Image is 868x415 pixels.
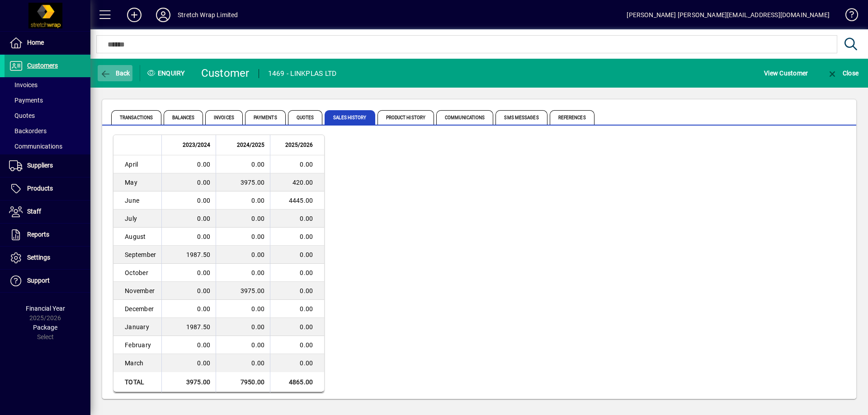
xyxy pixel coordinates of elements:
td: August [113,228,161,246]
td: 4865.00 [270,372,324,392]
span: Reports [27,231,49,238]
span: 2023/2024 [183,140,210,150]
span: Balances [164,110,203,125]
span: Back [100,70,130,77]
div: 1469 - LINKPLAS LTD [268,66,337,81]
td: 0.00 [216,336,270,354]
td: 420.00 [270,173,324,191]
span: Invoices [205,110,243,125]
td: 3975.00 [216,173,270,191]
span: References [550,110,594,125]
button: Add [120,7,149,23]
td: 0.00 [216,210,270,228]
span: Staff [27,208,41,215]
a: Invoices [5,77,90,93]
td: 0.00 [216,264,270,282]
span: Home [27,39,44,46]
td: 0.00 [270,155,324,173]
span: Settings [27,254,50,261]
td: 3975.00 [161,372,216,392]
a: Support [5,270,90,292]
span: Financial Year [26,305,65,312]
span: Communications [436,110,493,125]
td: September [113,246,161,264]
span: Product History [377,110,434,125]
td: 0.00 [216,300,270,318]
td: 0.00 [270,300,324,318]
a: Settings [5,247,90,269]
td: May [113,173,161,191]
td: 0.00 [161,173,216,191]
td: June [113,191,161,210]
td: 0.00 [270,264,324,282]
a: Backorders [5,123,90,139]
td: 0.00 [216,318,270,336]
td: December [113,300,161,318]
span: Quotes [9,112,35,119]
app-page-header-button: Close enquiry [817,65,868,81]
span: Products [27,185,53,192]
span: Backorders [9,127,47,135]
td: 3975.00 [216,282,270,300]
td: Total [113,372,161,392]
a: Communications [5,139,90,154]
td: 4445.00 [270,191,324,210]
td: 0.00 [216,354,270,372]
td: 0.00 [161,282,216,300]
span: View Customer [764,66,808,80]
div: [PERSON_NAME] [PERSON_NAME][EMAIL_ADDRESS][DOMAIN_NAME] [627,8,830,22]
a: Products [5,177,90,200]
div: Enquiry [140,66,194,80]
td: 0.00 [161,210,216,228]
td: 0.00 [216,155,270,173]
a: Quotes [5,108,90,123]
td: 0.00 [216,228,270,246]
td: 1987.50 [161,246,216,264]
a: Knowledge Base [839,2,857,31]
td: 1987.50 [161,318,216,336]
button: Close [825,65,861,81]
td: 0.00 [161,300,216,318]
td: October [113,264,161,282]
td: 0.00 [161,336,216,354]
span: Close [827,70,859,77]
a: Reports [5,224,90,246]
td: 0.00 [270,336,324,354]
div: Customer [201,66,250,80]
app-page-header-button: Back [90,65,140,81]
span: Transactions [111,110,161,125]
td: January [113,318,161,336]
td: 0.00 [270,246,324,264]
span: 2024/2025 [237,140,264,150]
span: Payments [245,110,286,125]
td: 0.00 [161,264,216,282]
td: 7950.00 [216,372,270,392]
span: Sales History [325,110,375,125]
span: 2025/2026 [285,140,313,150]
td: 0.00 [216,191,270,210]
td: April [113,155,161,173]
span: Customers [27,62,58,69]
button: Back [98,65,132,81]
a: Staff [5,201,90,223]
td: 0.00 [161,191,216,210]
td: February [113,336,161,354]
button: Profile [149,7,178,23]
span: Quotes [288,110,323,125]
a: Payments [5,93,90,108]
td: 0.00 [270,228,324,246]
span: Support [27,277,50,284]
td: 0.00 [161,155,216,173]
td: 0.00 [270,282,324,300]
td: 0.00 [216,246,270,264]
div: Stretch Wrap Limited [178,8,238,22]
span: Communications [9,143,62,150]
a: Home [5,32,90,54]
span: Suppliers [27,162,53,169]
td: July [113,210,161,228]
span: Payments [9,97,43,104]
td: 0.00 [270,318,324,336]
td: 0.00 [270,210,324,228]
td: 0.00 [161,228,216,246]
span: SMS Messages [495,110,547,125]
